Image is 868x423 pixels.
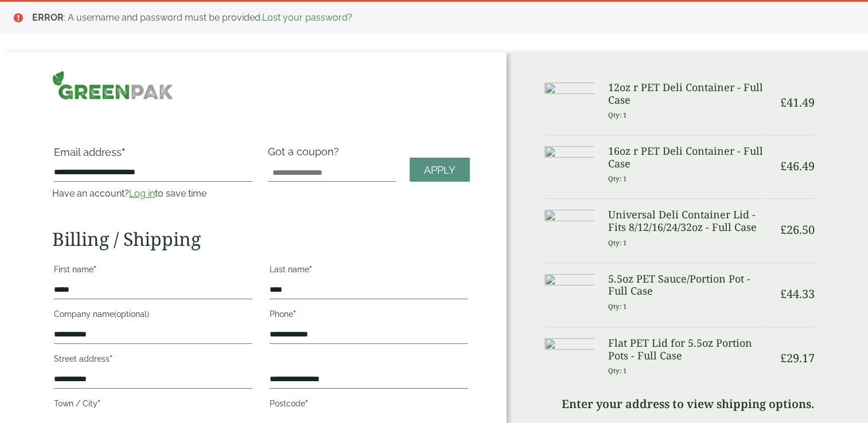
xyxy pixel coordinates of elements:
bdi: 26.50 [780,222,815,237]
small: Qty: 1 [608,302,627,311]
label: Company name [54,306,252,326]
label: Email address [54,147,252,163]
label: Phone [270,306,468,326]
a: Lost your password [262,12,348,23]
span: £ [780,95,787,110]
bdi: 44.33 [780,286,815,301]
h3: 16oz r PET Deli Container - Full Case [608,145,765,170]
label: Last name [270,261,468,281]
li: : A username and password must be provided. ? [32,11,850,25]
img: GreenPak Supplies [52,70,173,100]
span: £ [780,158,787,174]
span: £ [780,350,787,366]
a: Apply [410,158,470,182]
span: £ [780,286,787,301]
h3: Flat PET Lid for 5.5oz Portion Pots - Full Case [608,337,765,362]
abbr: required [98,399,100,408]
small: Qty: 1 [608,111,627,119]
a: Log in [129,188,155,199]
span: (optional) [114,310,149,319]
abbr: required [293,310,296,319]
label: Street address [54,351,252,370]
abbr: required [122,146,125,158]
abbr: required [305,399,308,408]
h3: 12oz r PET Deli Container - Full Case [608,81,765,106]
span: £ [780,222,787,237]
bdi: 29.17 [780,350,815,366]
span: Apply [424,164,456,177]
h3: Universal Deli Container Lid - Fits 8/12/16/24/32oz - Full Case [608,209,765,233]
label: Town / City [54,395,252,415]
bdi: 46.49 [780,158,815,174]
small: Qty: 1 [608,366,627,375]
abbr: required [110,354,112,363]
abbr: required [94,265,96,274]
h3: 5.5oz PET Sauce/Portion Pot - Full Case [608,273,765,297]
small: Qty: 1 [608,238,627,247]
strong: ERROR [32,12,64,23]
td: Enter your address to view shipping options. [544,390,815,418]
label: Postcode [270,395,468,415]
p: Have an account? to save time [52,187,254,201]
small: Qty: 1 [608,174,627,183]
label: Got a coupon? [268,146,344,163]
h2: Billing / Shipping [52,228,470,250]
label: First name [54,261,252,281]
abbr: required [309,265,312,274]
bdi: 41.49 [780,95,815,110]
